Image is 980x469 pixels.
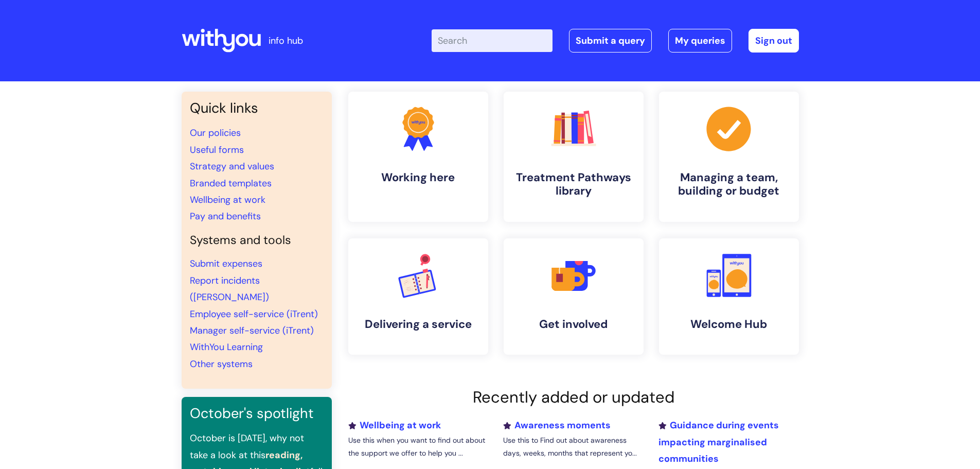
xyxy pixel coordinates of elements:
[190,100,324,116] h3: Quick links
[432,29,553,52] input: Search
[190,324,314,337] a: Manager self-service (iTrent)
[190,127,241,139] a: Our policies
[749,29,799,53] a: Sign out
[190,308,318,320] a: Employee self-service (iTrent)
[348,434,488,460] p: Use this when you want to find out about the support we offer to help you ...
[432,29,799,53] div: | -
[190,210,261,222] a: Pay and benefits
[348,388,799,407] h2: Recently added or updated
[190,341,263,353] a: WithYou Learning
[190,160,274,172] a: Strategy and values
[659,92,799,222] a: Managing a team, building or budget
[190,194,265,206] a: Wellbeing at work
[190,274,269,303] a: Report incidents ([PERSON_NAME])
[190,144,244,156] a: Useful forms
[190,358,253,370] a: Other systems
[357,318,480,331] h4: Delivering a service
[512,171,635,198] h4: Treatment Pathways library
[569,29,652,53] a: Submit a query
[668,29,732,53] a: My queries
[504,238,644,355] a: Get involved
[667,318,791,331] h4: Welcome Hub
[512,318,635,331] h4: Get involved
[348,419,441,431] a: Wellbeing at work
[190,405,324,422] h3: October's spotlight
[503,434,643,460] p: Use this to Find out about awareness days, weeks, months that represent yo...
[190,233,324,248] h4: Systems and tools
[190,257,262,270] a: Submit expenses
[659,238,799,355] a: Welcome Hub
[190,177,272,189] a: Branded templates
[269,32,303,49] p: info hub
[348,238,488,355] a: Delivering a service
[503,419,611,431] a: Awareness moments
[504,92,644,222] a: Treatment Pathways library
[667,171,791,198] h4: Managing a team, building or budget
[357,171,480,184] h4: Working here
[658,419,779,465] a: Guidance during events impacting marginalised communities
[348,92,488,222] a: Working here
